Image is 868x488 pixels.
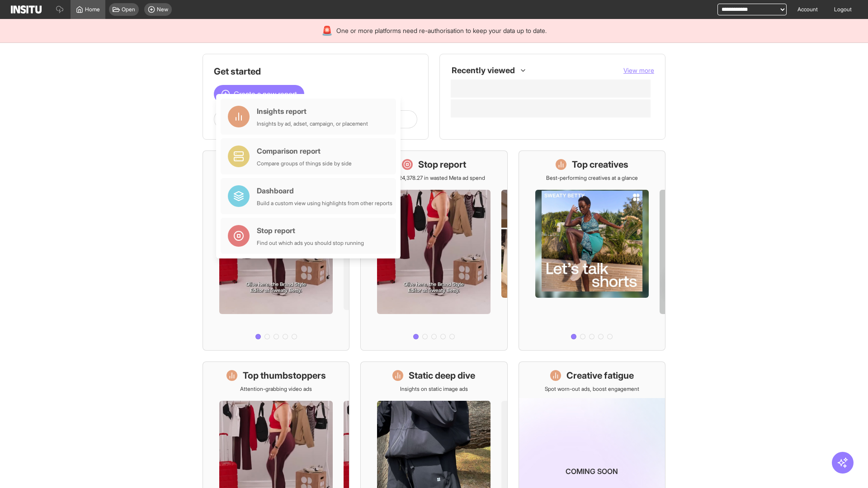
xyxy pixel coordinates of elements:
a: What's live nowSee all active ads instantly [203,150,349,351]
span: Open [122,6,135,13]
h1: Get started [214,65,417,78]
span: New [157,6,168,13]
p: Save £24,378.27 in wasted Meta ad spend [382,174,485,182]
div: Insights report [257,106,368,117]
img: Logo [11,5,42,14]
div: Insights by ad, adset, campaign, or placement [257,120,368,127]
p: Insights on static image ads [400,385,468,393]
div: Build a custom view using highlights from other reports [257,200,392,207]
div: Stop report [257,225,364,236]
button: View more [623,66,654,75]
div: Compare groups of things side by side [257,160,352,167]
span: Home [85,6,100,13]
h1: Stop report [418,158,466,171]
div: Dashboard [257,185,392,196]
h1: Static deep dive [409,369,475,382]
span: One or more platforms need re-authorisation to keep your data up to date. [336,26,547,35]
div: Find out which ads you should stop running [257,239,364,247]
div: Comparison report [257,145,352,156]
a: Top creativesBest-performing creatives at a glance [519,150,665,351]
span: Create a new report [234,89,297,99]
button: Create a new report [214,85,304,103]
h1: Top thumbstoppers [243,369,326,382]
a: Stop reportSave £24,378.27 in wasted Meta ad spend [360,150,507,351]
div: 🚨 [321,24,333,37]
span: View more [623,66,654,74]
h1: Top creatives [572,158,628,171]
p: Best-performing creatives at a glance [546,174,638,182]
p: Attention-grabbing video ads [240,385,312,393]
